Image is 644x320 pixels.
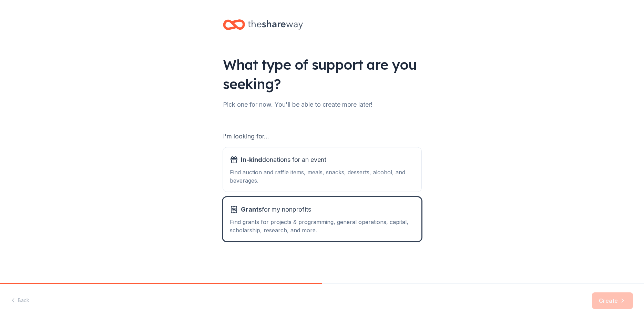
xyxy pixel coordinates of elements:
span: Grants [241,206,262,213]
div: Find auction and raffle items, meals, snacks, desserts, alcohol, and beverages. [230,168,415,185]
div: I'm looking for... [223,131,421,142]
div: What type of support are you seeking? [223,55,421,94]
button: Grantsfor my nonprofitsFind grants for projects & programming, general operations, capital, schol... [223,197,421,241]
span: for my nonprofits [241,204,311,215]
button: In-kinddonations for an eventFind auction and raffle items, meals, snacks, desserts, alcohol, and... [223,147,421,192]
div: Pick one for now. You'll be able to create more later! [223,99,421,110]
span: In-kind [241,156,262,163]
span: donations for an event [241,154,326,165]
div: Find grants for projects & programming, general operations, capital, scholarship, research, and m... [230,218,415,234]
